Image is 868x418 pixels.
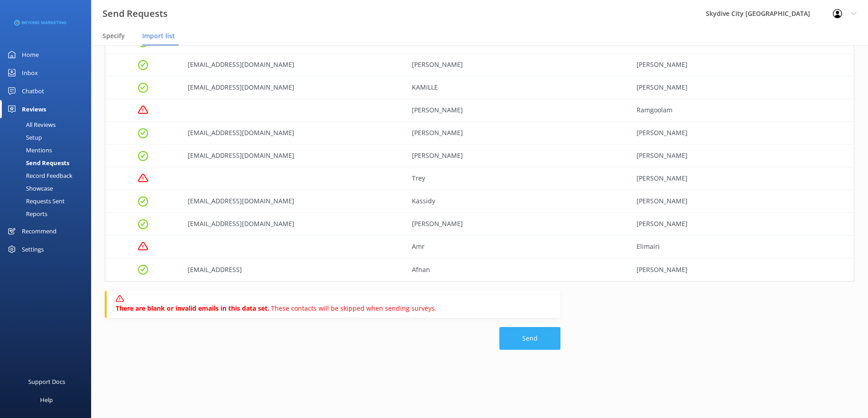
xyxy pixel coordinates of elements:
div: Home [22,45,39,64]
div: Kiana [405,213,629,236]
div: Jimmie [405,54,629,76]
div: Elimairi [630,236,854,258]
div: Mentions [5,144,52,156]
div: Reviews [22,100,46,118]
button: Send [499,327,560,350]
div: Steve [405,99,629,122]
span: Import list [142,31,175,40]
div: All Reviews [5,118,56,131]
div: Von Husen [630,190,854,213]
div: Chatbot [22,82,44,100]
a: Send Requests [5,156,91,169]
div: ramnarinek@hotmail.com [181,76,405,99]
div: Jennifer [405,122,629,145]
div: Kassidy [405,190,629,213]
div: kikilmb2@gmail.com [181,213,405,236]
div: Support Docs [28,373,65,391]
div: RAMNARINE [630,76,854,99]
div: Showcase [5,182,53,195]
div: Requests Sent [5,195,65,207]
div: Send Requests [5,156,69,169]
a: Record Feedback [5,169,91,182]
a: Requests Sent [5,195,91,207]
p: These contacts will be skipped when sending surveys. [116,303,551,313]
div: Settings [22,240,44,258]
div: Nakka [630,145,854,167]
div: Harishwar Reddy [405,145,629,167]
div: Setup [5,131,42,144]
div: Reports [5,207,47,220]
div: jennsoto1999@gmail.com [181,122,405,145]
div: Inbox [22,64,38,82]
div: Afnan [405,258,629,281]
div: Wells [630,213,854,236]
div: Amr [405,236,629,258]
a: Reports [5,207,91,220]
h3: Send Requests [103,6,168,21]
a: Mentions [5,144,91,156]
div: jimmiecrace.fbh@gmail.com [181,54,405,76]
div: Help [40,391,53,409]
div: Recommend [22,222,56,240]
a: All Reviews [5,118,91,131]
div: Hussein [630,258,854,281]
img: 3-1676954853.png [14,15,66,30]
div: afnanhuss1@gmail.comm [181,258,405,281]
div: Record Feedback [5,169,72,182]
div: nakkaharishwarreddynbnhj@gmail.com [181,145,405,167]
div: Koenig [630,167,854,190]
div: Crace [630,54,854,76]
span: Specify [103,31,125,40]
b: There are blank or invalid emails in this data set. [116,304,271,312]
a: Showcase [5,182,91,195]
div: Ramgoolam [630,99,854,122]
div: Trey [405,167,629,190]
div: KAMILLE [405,76,629,99]
div: kassidyvonhusen12@gmail.com [181,190,405,213]
a: Setup [5,131,91,144]
div: Soto [630,122,854,145]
